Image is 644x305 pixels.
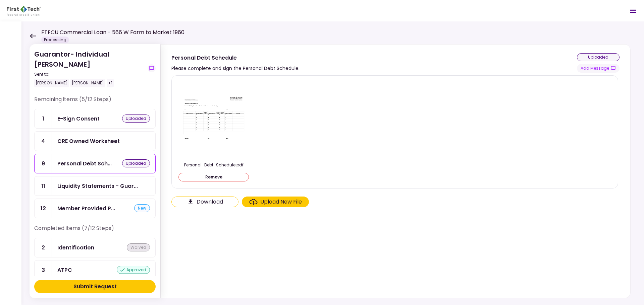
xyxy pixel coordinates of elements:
button: show-messages [148,64,156,72]
div: Completed items (7/12 Steps) [34,224,156,238]
div: Personal_Debt_Schedule.pdf [178,162,249,168]
a: 12Member Provided PFSnew [34,199,156,218]
div: 1 [35,109,52,128]
button: Open menu [625,3,641,19]
div: Remaining items (5/12 Steps) [34,95,156,109]
div: 11 [35,176,52,196]
a: 11Liquidity Statements - Guarantor [34,176,156,196]
a: 2Identificationwaived [34,238,156,257]
div: Personal Debt Schedule [57,159,112,168]
div: Submit Request [73,283,117,291]
span: Click here to upload the required document [242,197,309,207]
a: 4CRE Owned Worksheet [34,131,156,151]
div: waived [127,243,150,251]
a: 3ATPCapproved [34,260,156,280]
div: Personal Debt SchedulePlease complete and sign the Personal Debt Schedule.uploadedshow-messagesPe... [160,44,631,298]
div: 4 [35,132,52,151]
div: 12 [35,199,52,218]
div: +1 [107,79,114,87]
h1: FTFCU Commercial Loan - 566 W Farm to Market 1960 [41,28,184,36]
a: 9Personal Debt Scheduleuploaded [34,154,156,173]
div: ATPC [57,266,72,274]
div: uploaded [122,115,150,123]
div: uploaded [577,53,620,61]
div: Liquidity Statements - Guarantor [57,182,138,190]
a: 1E-Sign Consentuploaded [34,109,156,129]
img: Partner icon [7,6,41,16]
div: Guarantor- Individual [PERSON_NAME] [34,49,145,87]
button: Submit Request [34,280,156,293]
button: Remove [178,173,249,181]
div: Member Provided PFS [57,204,115,213]
div: [PERSON_NAME] [70,79,105,87]
div: CRE Owned Worksheet [57,137,120,145]
div: [PERSON_NAME] [34,79,69,87]
div: Please complete and sign the Personal Debt Schedule. [171,64,300,72]
div: Personal Debt Schedule [171,54,300,62]
div: Processing [41,36,69,43]
div: uploaded [122,159,150,167]
div: 9 [35,154,52,173]
div: approved [117,266,150,274]
button: show-messages [577,64,620,73]
div: new [134,204,150,212]
div: Sent to: [34,71,145,77]
div: Identification [57,243,94,252]
button: Click here to download the document [171,197,238,207]
div: E-Sign Consent [57,115,100,123]
div: 2 [35,238,52,257]
div: Upload New File [260,198,302,206]
div: 3 [35,260,52,280]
